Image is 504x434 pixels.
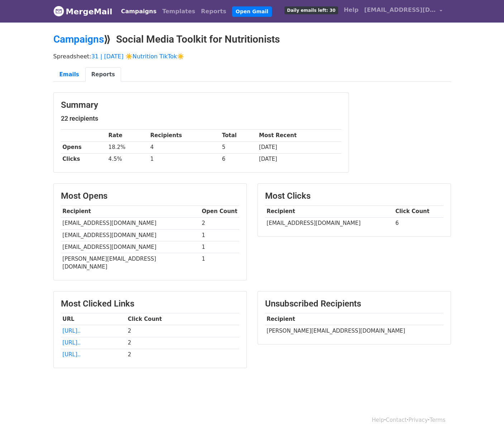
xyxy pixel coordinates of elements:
[107,130,149,141] th: Rate
[107,153,149,165] td: 4.5%
[61,229,200,241] td: [EMAIL_ADDRESS][DOMAIN_NAME]
[159,4,198,19] a: Templates
[149,153,220,165] td: 1
[429,417,445,423] a: Terms
[265,191,443,201] h3: Most Clicks
[53,33,451,45] h2: ⟫ Social Media Toolkit for Nutritionists
[408,417,428,423] a: Privacy
[61,206,200,217] th: Recipient
[265,217,394,229] td: [EMAIL_ADDRESS][DOMAIN_NAME]
[232,6,272,17] a: Open Gmail
[200,253,239,273] td: 1
[61,115,341,122] h5: 22 recipients
[394,206,443,217] th: Click Count
[265,325,443,337] td: [PERSON_NAME][EMAIL_ADDRESS][DOMAIN_NAME]
[62,351,81,358] a: [URL]..
[372,417,384,423] a: Help
[53,53,451,60] p: Spreadsheet:
[118,4,159,19] a: Campaigns
[53,33,104,45] a: Campaigns
[91,53,184,60] a: 31 | [DATE] ☀️Nutrition TikTok☀️
[220,153,257,165] td: 6
[126,313,239,325] th: Click Count
[198,4,229,19] a: Reports
[265,313,443,325] th: Recipient
[200,206,239,217] th: Open Count
[149,130,220,141] th: Recipients
[107,141,149,153] td: 18.2%
[257,141,341,153] td: [DATE]
[341,3,361,17] a: Help
[61,153,107,165] th: Clicks
[220,130,257,141] th: Total
[61,141,107,153] th: Opens
[126,325,239,337] td: 2
[200,229,239,241] td: 1
[61,241,200,253] td: [EMAIL_ADDRESS][DOMAIN_NAME]
[62,339,81,346] a: [URL]..
[257,153,341,165] td: [DATE]
[394,217,443,229] td: 6
[126,337,239,349] td: 2
[61,253,200,273] td: [PERSON_NAME][EMAIL_ADDRESS][DOMAIN_NAME]
[257,130,341,141] th: Most Recent
[85,67,121,82] a: Reports
[126,349,239,361] td: 2
[265,206,394,217] th: Recipient
[61,100,341,110] h3: Summary
[53,4,112,19] a: MergeMail
[220,141,257,153] td: 5
[61,191,239,201] h3: Most Opens
[53,6,64,16] img: MergeMail logo
[200,241,239,253] td: 1
[149,141,220,153] td: 4
[361,3,445,20] a: [EMAIL_ADDRESS][DOMAIN_NAME]
[61,313,126,325] th: URL
[61,299,239,309] h3: Most Clicked Links
[364,6,436,14] span: [EMAIL_ADDRESS][DOMAIN_NAME]
[265,299,443,309] h3: Unsubscribed Recipients
[200,217,239,229] td: 2
[62,328,81,334] a: [URL]..
[53,67,85,82] a: Emails
[386,417,407,423] a: Contact
[282,3,341,17] a: Daily emails left: 30
[61,217,200,229] td: [EMAIL_ADDRESS][DOMAIN_NAME]
[284,6,338,14] span: Daily emails left: 30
